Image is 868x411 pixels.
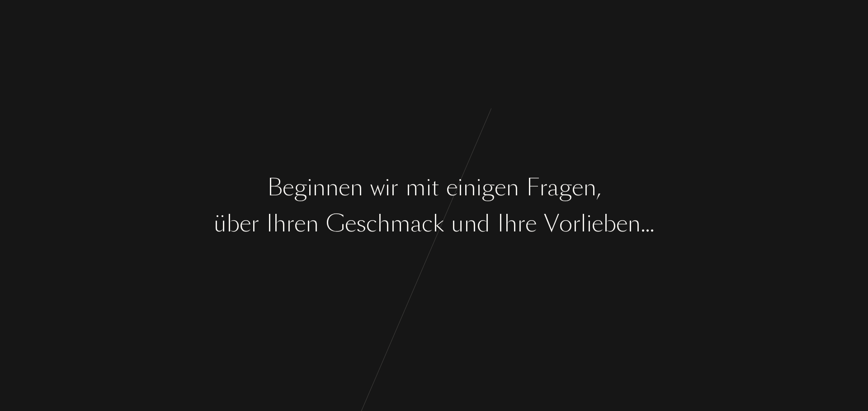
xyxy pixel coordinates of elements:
[312,171,325,204] div: n
[433,207,444,240] div: k
[547,171,559,204] div: a
[226,207,240,240] div: b
[426,171,431,204] div: i
[497,207,504,240] div: I
[596,171,601,204] div: ,
[572,171,583,204] div: e
[592,207,603,240] div: e
[645,207,650,240] div: .
[366,207,377,240] div: c
[517,207,525,240] div: r
[326,207,345,240] div: G
[616,207,627,240] div: e
[580,207,586,240] div: l
[251,207,259,240] div: r
[446,171,458,204] div: e
[240,207,251,240] div: e
[544,207,559,240] div: V
[406,171,426,204] div: m
[325,171,339,204] div: n
[307,171,312,204] div: i
[650,207,654,240] div: .
[451,207,464,240] div: u
[294,171,307,204] div: g
[586,207,592,240] div: i
[267,171,283,204] div: B
[559,207,572,240] div: o
[431,171,439,204] div: t
[559,171,572,204] div: g
[410,207,422,240] div: a
[356,207,366,240] div: s
[339,171,350,204] div: e
[506,171,519,204] div: n
[504,207,517,240] div: h
[390,171,398,204] div: r
[266,207,273,240] div: I
[306,207,319,240] div: n
[390,207,410,240] div: m
[294,207,306,240] div: e
[526,171,539,204] div: F
[385,171,390,204] div: i
[422,207,433,240] div: c
[583,171,596,204] div: n
[495,171,506,204] div: e
[463,171,476,204] div: n
[458,171,463,204] div: i
[283,171,294,204] div: e
[214,207,226,240] div: ü
[286,207,294,240] div: r
[481,171,495,204] div: g
[464,207,477,240] div: n
[477,207,490,240] div: d
[603,207,616,240] div: b
[525,207,537,240] div: e
[476,171,481,204] div: i
[370,171,385,204] div: w
[627,207,641,240] div: n
[641,207,645,240] div: .
[539,171,547,204] div: r
[572,207,580,240] div: r
[273,207,286,240] div: h
[377,207,390,240] div: h
[345,207,356,240] div: e
[350,171,363,204] div: n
